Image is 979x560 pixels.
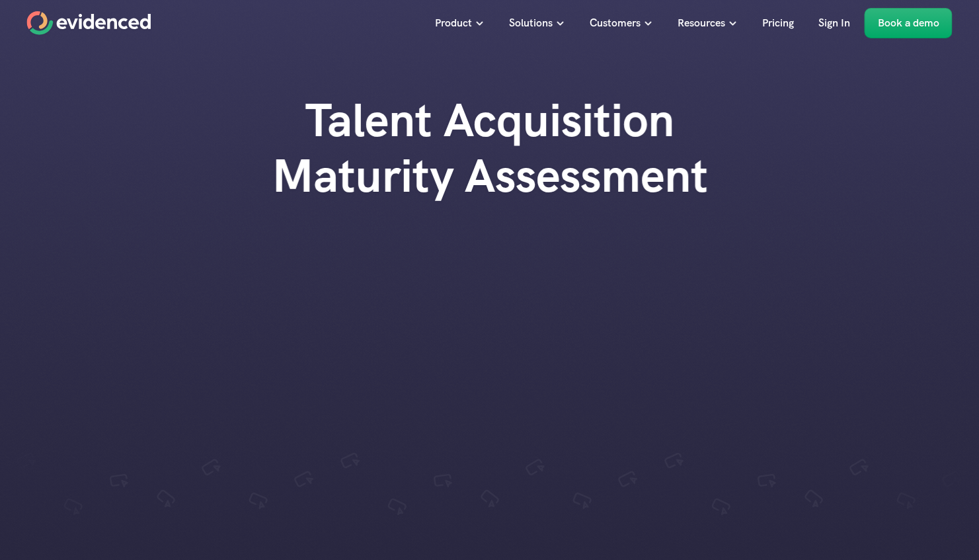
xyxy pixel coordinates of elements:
h1: Talent Acquisition Maturity Assessment [225,93,754,204]
p: Resources [678,15,725,32]
p: Book a demo [878,15,939,32]
p: Assessing your organisation’s talent acquisition capabilities is a critical step toward building ... [337,394,641,458]
p: Sign In [818,15,850,32]
p: Customers [590,15,641,32]
a: Sign In [808,8,860,38]
p: Pricing [762,15,794,32]
p: Product [435,15,472,32]
a: Pricing [752,8,804,38]
p: Level 3 (Integrated) [355,303,455,322]
p: Level 1 (Foundational) [355,259,472,278]
p: Solutions [509,15,553,32]
p: Level 2 (Proactive) [531,259,627,278]
p: Level 4 (Strategic) [531,303,625,322]
p: This assessment will help you understand where your organisation sits, so you can implement targe... [337,471,641,555]
a: Book a demo [865,8,953,38]
a: Home [27,11,151,35]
